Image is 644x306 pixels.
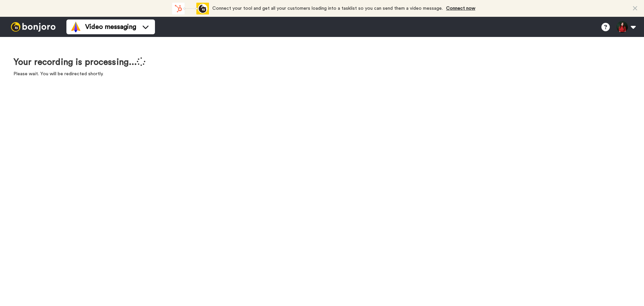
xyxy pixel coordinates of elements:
img: bj-logo-header-white.svg [8,22,58,32]
div: animation [172,3,209,14]
a: Connect now [446,6,475,11]
p: Please wait. You will be redirected shortly. [13,71,146,77]
span: Video messaging [85,22,136,32]
span: Connect your tool and get all your customers loading into a tasklist so you can send them a video... [212,6,443,11]
img: vm-color.svg [70,21,81,32]
h1: Your recording is processing... [13,57,146,67]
